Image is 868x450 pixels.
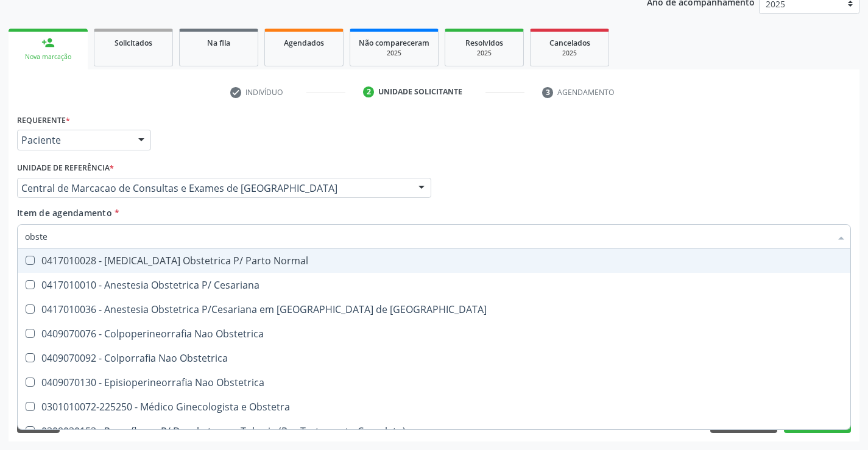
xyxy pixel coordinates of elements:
[25,280,843,290] div: 0417010010 - Anestesia Obstetrica P/ Cesariana
[21,182,406,194] span: Central de Marcacao de Consultas e Exames de [GEOGRAPHIC_DATA]
[25,329,843,339] div: 0409070076 - Colpoperineorrafia Nao Obstetrica
[549,38,590,48] span: Cancelados
[539,49,600,58] div: 2025
[207,38,230,48] span: Na fila
[17,52,79,62] div: Nova marcação
[41,36,55,49] div: person_add
[454,49,515,58] div: 2025
[25,304,843,314] div: 0417010036 - Anestesia Obstetrica P/Cesariana em [GEOGRAPHIC_DATA] de [GEOGRAPHIC_DATA]
[115,38,152,48] span: Solicitados
[378,86,462,97] div: Unidade solicitante
[363,86,374,97] div: 2
[17,207,112,219] span: Item de agendamento
[25,378,843,387] div: 0409070130 - Episioperineorrafia Nao Obstetrica
[17,111,70,130] label: Requerente
[359,38,429,48] span: Não compareceram
[21,134,126,146] span: Paciente
[284,38,324,48] span: Agendados
[359,49,429,58] div: 2025
[465,38,503,48] span: Resolvidos
[25,353,843,363] div: 0409070092 - Colporrafia Nao Obstetrica
[25,224,831,248] input: Buscar por procedimentos
[17,159,114,178] label: Unidade de referência
[25,426,843,436] div: 0309030153 - Persuflacao P/ Desobstrucao Tubaria (Por Tratamento Completo)
[25,256,843,265] div: 0417010028 - [MEDICAL_DATA] Obstetrica P/ Parto Normal
[25,402,843,412] div: 0301010072-225250 - Médico Ginecologista e Obstetra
